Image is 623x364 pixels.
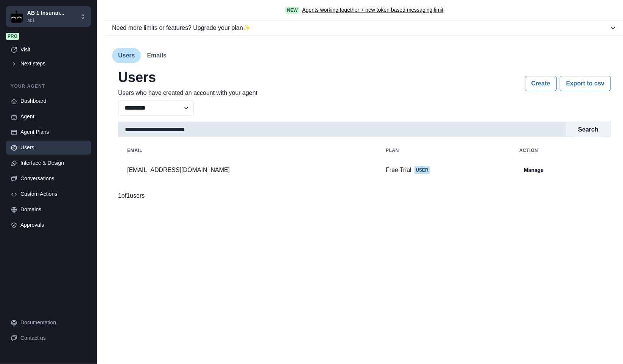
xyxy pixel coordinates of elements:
div: Agent Plans [20,128,86,136]
p: ab1 [27,17,64,24]
button: Search [572,122,604,137]
button: Emails [141,48,173,63]
div: Need more limits or features? Upgrade your plan ✨ [112,23,609,33]
div: Conversations [20,175,86,183]
button: Users [112,48,141,63]
div: Next steps [20,60,86,68]
div: Agent [20,113,86,121]
div: Approvals [20,221,86,229]
th: plan [377,143,510,158]
div: Custom Actions [20,190,86,198]
th: email [118,143,377,158]
span: Pro [6,33,19,40]
a: Documentation [6,316,91,330]
div: Interface & Design [20,159,86,167]
p: 1 of 1 users [118,191,145,200]
div: Contact us [20,334,86,342]
p: Your agent [6,83,91,90]
button: Need more limits or features? Upgrade your plan✨ [106,20,623,36]
p: [EMAIL_ADDRESS][DOMAIN_NAME] [127,166,368,174]
a: Agents working together + new token based messaging limit [302,6,443,14]
span: New [285,7,299,14]
h2: Users [118,69,257,85]
div: Dashboard [20,97,86,105]
div: Domains [20,206,86,214]
p: Users who have created an account with your agent [118,88,257,98]
th: Action [510,143,611,158]
p: Free Trial [386,166,411,174]
button: Manage [519,164,548,176]
button: Export to csv [560,76,611,91]
button: Chakra UIAB 1 Insuran...ab1 [6,6,91,27]
div: Visit [20,46,86,54]
span: User [414,166,430,174]
div: Users [20,144,86,152]
button: Create [525,76,557,91]
img: Chakra UI [11,11,23,23]
div: Documentation [20,319,86,327]
p: AB 1 Insuran... [27,9,64,17]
